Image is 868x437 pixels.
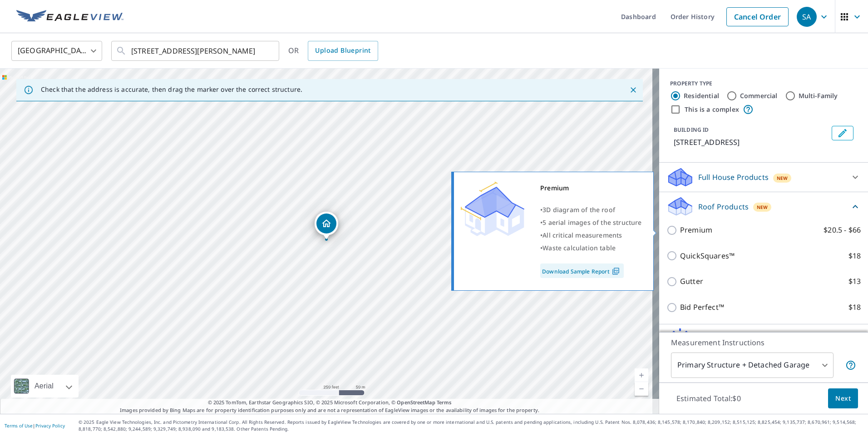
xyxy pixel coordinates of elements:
[542,205,615,214] span: 3D diagram of the roof
[11,38,102,64] div: [GEOGRAPHIC_DATA]
[828,388,858,409] button: Next
[540,242,642,254] div: •
[799,91,838,100] label: Multi-Family
[79,419,863,432] p: © 2025 Eagle View Technologies, Inc. and Pictometry International Corp. All Rights Reserved. Repo...
[5,422,33,429] a: Terms of Use
[669,388,748,408] p: Estimated Total: $0
[437,399,452,406] a: Terms
[308,41,378,61] a: Upload Blueprint
[16,10,123,24] img: EV Logo
[635,368,648,382] a: Current Level 17, Zoom In
[666,166,861,188] div: Full House ProductsNew
[757,204,768,211] span: New
[797,7,817,27] div: SA
[824,224,861,236] p: $20.5 - $66
[540,204,642,216] div: •
[208,399,452,407] span: © 2025 TomTom, Earthstar Geographics SIO, © 2025 Microsoft Corporation, ©
[674,137,828,148] p: [STREET_ADDRESS]
[680,302,724,313] p: Bid Perfect™
[666,328,861,350] div: Solar ProductsNew
[540,229,642,242] div: •
[680,224,712,236] p: Premium
[680,276,703,287] p: Gutter
[832,126,853,140] button: Edit building 1
[32,375,56,397] div: Aerial
[698,172,769,183] p: Full House Products
[542,218,641,227] span: 5 aerial images of the structure
[461,182,524,236] img: Premium
[684,91,719,100] label: Residential
[698,201,749,212] p: Roof Products
[315,212,338,240] div: Dropped pin, building 1, Residential property, 22 Patriot Rd Tewksbury, MA 01876
[540,182,642,194] div: Premium
[635,382,648,396] a: Current Level 17, Zoom Out
[610,267,622,275] img: Pdf Icon
[777,174,788,182] span: New
[848,302,861,313] p: $18
[685,105,739,114] label: This is a complex
[397,399,435,406] a: OpenStreetMap
[674,126,709,134] p: BUILDING ID
[540,216,642,229] div: •
[542,243,616,252] span: Waste calculation table
[540,263,624,278] a: Download Sample Report
[288,41,378,61] div: OR
[131,38,261,64] input: Search by address or latitude-longitude
[5,423,65,428] p: |
[315,45,370,56] span: Upload Blueprint
[845,360,856,371] span: Your report will include the primary structure and a detached garage if one exists.
[666,196,861,217] div: Roof ProductsNew
[542,231,622,239] span: All critical measurements
[680,250,735,262] p: QuickSquares™
[41,85,302,94] p: Check that the address is accurate, then drag the marker over the correct structure.
[671,337,856,348] p: Measurement Instructions
[11,375,79,397] div: Aerial
[740,91,778,100] label: Commercial
[848,250,861,262] p: $18
[671,353,833,378] div: Primary Structure + Detached Garage
[848,276,861,287] p: $13
[35,422,65,429] a: Privacy Policy
[835,393,851,404] span: Next
[670,79,857,88] div: PROPERTY TYPE
[627,84,639,96] button: Close
[726,7,789,26] a: Cancel Order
